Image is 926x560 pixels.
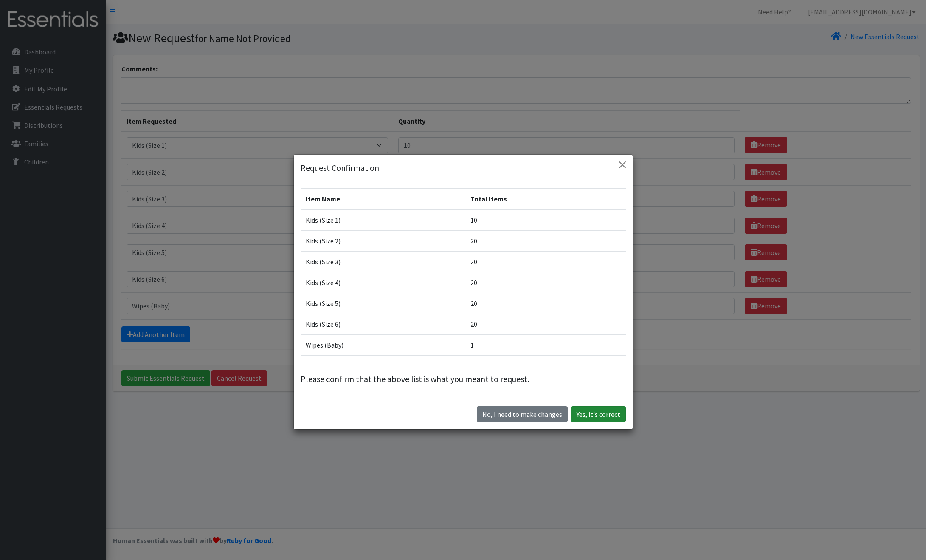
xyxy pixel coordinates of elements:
[616,158,629,172] button: Close
[465,314,626,335] td: 20
[465,189,626,210] th: Total Items
[301,373,626,385] p: Please confirm that the above list is what you meant to request.
[301,314,465,335] td: Kids (Size 6)
[301,335,465,356] td: Wipes (Baby)
[465,252,626,272] td: 20
[465,272,626,293] td: 20
[571,406,626,422] button: Yes, it's correct
[477,406,568,422] button: No I need to make changes
[301,161,379,174] h5: Request Confirmation
[465,335,626,356] td: 1
[465,293,626,314] td: 20
[465,209,626,231] td: 10
[301,231,465,252] td: Kids (Size 2)
[465,231,626,252] td: 20
[301,293,465,314] td: Kids (Size 5)
[301,252,465,272] td: Kids (Size 3)
[301,209,465,231] td: Kids (Size 1)
[301,272,465,293] td: Kids (Size 4)
[301,189,465,210] th: Item Name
